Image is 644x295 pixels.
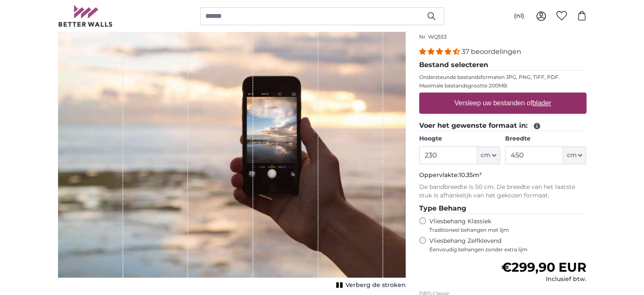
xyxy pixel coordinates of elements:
[419,135,500,143] label: Hoogte
[419,121,586,131] legend: Voer het gewenste formaat in:
[419,60,586,70] legend: Bestand selecteren
[451,95,555,112] label: Versleep uw bestanden of
[567,151,576,160] span: cm
[481,151,490,160] span: cm
[462,48,521,56] span: 37 beoordelingen
[419,82,586,89] p: Maximale bestandsgrootte 200MB.
[334,279,406,291] button: Verberg de stroken
[58,16,406,291] div: 1 of 1
[419,34,447,40] span: Nr. WQ553
[58,5,113,27] img: Betterwalls
[429,237,586,253] label: Vliesbehang Zelfklevend
[501,275,586,284] div: Inclusief btw.
[419,48,462,56] span: 4.32 stars
[507,8,531,24] button: (nl)
[419,171,586,180] p: Oppervlakte:
[429,246,586,253] span: Eenvoudig behangen zonder extra lijm
[345,281,406,289] span: Verberg de stroken
[459,171,482,179] span: 10.35m²
[532,99,551,107] u: blader
[501,259,586,275] span: €299,90 EUR
[419,74,586,81] p: Ondersteunde bestandsformaten JPG, PNG, TIFF, PDF.
[429,217,571,233] label: Vliesbehang Klassiek
[477,146,500,164] button: cm
[419,203,586,214] legend: Type Behang
[505,135,586,143] label: Breedte
[563,146,586,164] button: cm
[429,227,571,233] span: Traditioneel behangen met lijm
[419,183,586,200] p: De bandbreedte is 50 cm. De breedte van het laatste stuk is afhankelijk van het gekozen formaat.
